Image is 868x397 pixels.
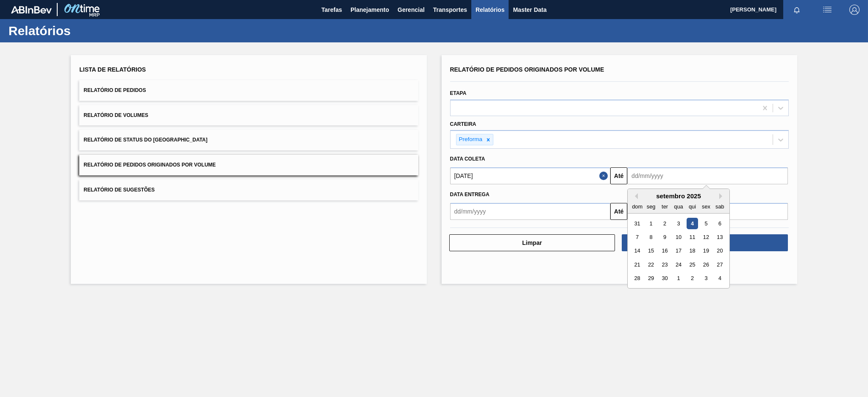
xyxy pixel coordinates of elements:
button: Relatório de Pedidos Originados por Volume [79,155,418,175]
div: dom [632,201,643,212]
div: ter [659,201,670,212]
div: Choose terça-feira, 9 de setembro de 2025 [659,231,670,243]
div: Choose terça-feira, 16 de setembro de 2025 [659,245,670,257]
div: qui [687,201,698,212]
div: Choose domingo, 31 de agosto de 2025 [632,218,643,229]
div: seg [645,201,657,212]
button: Limpar [449,234,615,251]
img: Logout [849,5,860,15]
div: Choose sábado, 27 de setembro de 2025 [714,259,726,270]
span: Planejamento [351,5,389,15]
span: Relatório de Pedidos Originados por Volume [83,162,216,168]
button: Relatório de Pedidos [79,80,418,101]
div: Choose sexta-feira, 19 de setembro de 2025 [700,245,712,257]
button: Previous Month [632,193,638,199]
div: Preforma [456,134,484,145]
input: dd/mm/yyyy [450,203,611,220]
div: Choose sábado, 4 de outubro de 2025 [714,273,726,284]
button: Relatório de Volumes [79,105,418,126]
button: Notificações [783,4,810,16]
button: Relatório de Status do [GEOGRAPHIC_DATA] [79,130,418,150]
input: dd/mm/yyyy [627,167,788,184]
span: Data coleta [450,156,485,162]
span: Relatório de Pedidos [83,87,146,93]
div: Choose quinta-feira, 2 de outubro de 2025 [687,273,698,284]
span: Relatório de Status do [GEOGRAPHIC_DATA] [83,137,207,143]
div: Choose sexta-feira, 26 de setembro de 2025 [700,259,712,270]
h1: Relatórios [8,26,159,36]
div: Choose quarta-feira, 10 de setembro de 2025 [673,231,684,243]
label: Carteira [450,121,476,127]
div: Choose segunda-feira, 1 de setembro de 2025 [645,218,657,229]
div: Choose terça-feira, 23 de setembro de 2025 [659,259,670,270]
div: sex [700,201,712,212]
div: Choose sexta-feira, 3 de outubro de 2025 [700,273,712,284]
img: userActions [822,5,832,15]
span: Relatório de Volumes [83,112,148,118]
div: setembro 2025 [628,192,729,200]
button: Close [599,167,610,184]
span: Data entrega [450,192,490,197]
div: Choose quinta-feira, 25 de setembro de 2025 [687,259,698,270]
div: Choose quinta-feira, 4 de setembro de 2025 [687,218,698,229]
label: Etapa [450,90,467,96]
button: Relatório de Sugestões [79,180,418,200]
div: Choose terça-feira, 2 de setembro de 2025 [659,218,670,229]
span: Lista de Relatórios [79,66,146,73]
span: Relatório de Sugestões [83,187,155,193]
div: Choose domingo, 14 de setembro de 2025 [632,245,643,257]
button: Até [610,203,627,220]
div: Choose sábado, 20 de setembro de 2025 [714,245,726,257]
div: Choose segunda-feira, 15 de setembro de 2025 [645,245,657,257]
span: Transportes [433,5,467,15]
div: Choose quarta-feira, 24 de setembro de 2025 [673,259,684,270]
div: qua [673,201,684,212]
div: Choose segunda-feira, 8 de setembro de 2025 [645,231,657,243]
div: Choose terça-feira, 30 de setembro de 2025 [659,273,670,284]
div: Choose quinta-feira, 18 de setembro de 2025 [687,245,698,257]
div: Choose quarta-feira, 17 de setembro de 2025 [673,245,684,257]
span: Gerencial [398,5,425,15]
div: month 2025-09 [630,217,726,285]
div: Choose domingo, 7 de setembro de 2025 [632,231,643,243]
input: dd/mm/yyyy [450,167,611,184]
div: sab [714,201,726,212]
img: TNhmsLtSVTkK8tSr43FrP2fwEKptu5GPRR3wAAAABJRU5ErkJggg== [11,6,52,14]
div: Choose sábado, 13 de setembro de 2025 [714,231,726,243]
div: Choose sexta-feira, 5 de setembro de 2025 [700,218,712,229]
button: Download [622,234,788,251]
div: Choose domingo, 28 de setembro de 2025 [632,273,643,284]
span: Tarefas [321,5,342,15]
span: Master Data [513,5,546,15]
div: Choose domingo, 21 de setembro de 2025 [632,259,643,270]
div: Choose segunda-feira, 22 de setembro de 2025 [645,259,657,270]
button: Até [610,167,627,184]
button: Next Month [719,193,725,199]
span: Relatórios [476,5,504,15]
div: Choose quinta-feira, 11 de setembro de 2025 [687,231,698,243]
div: Choose quarta-feira, 3 de setembro de 2025 [673,218,684,229]
div: Choose sexta-feira, 12 de setembro de 2025 [700,231,712,243]
div: Choose quarta-feira, 1 de outubro de 2025 [673,273,684,284]
span: Relatório de Pedidos Originados por Volume [450,66,604,73]
div: Choose sábado, 6 de setembro de 2025 [714,218,726,229]
div: Choose segunda-feira, 29 de setembro de 2025 [645,273,657,284]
